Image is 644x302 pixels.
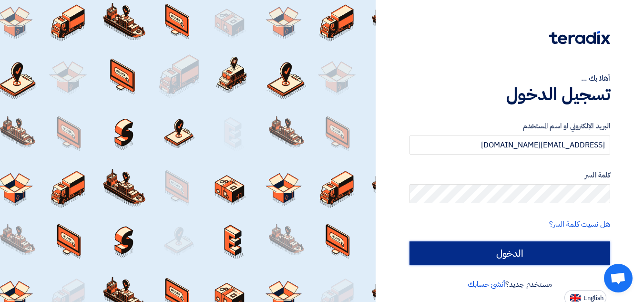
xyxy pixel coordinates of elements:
[409,170,610,181] label: كلمة السر
[409,241,610,265] input: الدخول
[409,84,610,105] h1: تسجيل الدخول
[409,121,610,132] label: البريد الإلكتروني او اسم المستخدم
[570,294,581,302] img: en-US.png
[409,135,610,155] input: أدخل بريد العمل الإلكتروني او اسم المستخدم الخاص بك ...
[583,295,603,302] span: English
[409,279,610,290] div: مستخدم جديد؟
[604,264,633,292] a: Open chat
[549,219,610,230] a: هل نسيت كلمة السر؟
[468,279,505,290] a: أنشئ حسابك
[549,31,610,44] img: Teradix logo
[409,73,610,84] div: أهلا بك ...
